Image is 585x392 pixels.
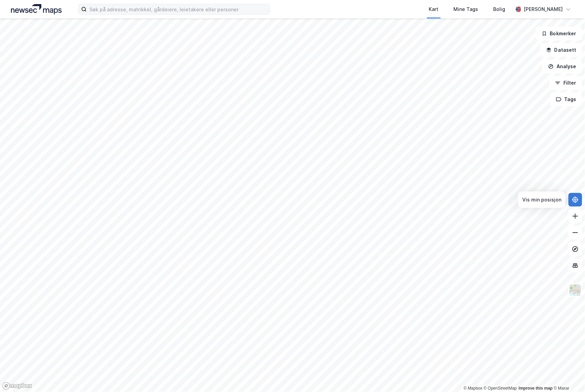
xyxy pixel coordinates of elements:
div: [PERSON_NAME] [524,5,563,13]
a: Mapbox [464,386,483,391]
a: OpenStreetMap [484,386,517,391]
iframe: Chat Widget [551,359,585,392]
button: Tags [550,93,582,106]
button: Datasett [540,43,582,57]
button: Filter [549,76,582,90]
input: Søk på adresse, matrikkel, gårdeiere, leietakere eller personer [87,4,270,14]
div: Mine Tags [454,5,478,13]
div: Kontrollprogram for chat [551,359,585,392]
div: Bolig [493,5,505,13]
button: Bokmerker [536,27,582,40]
div: Kart [429,5,439,13]
a: Improve this map [519,386,553,391]
button: Analyse [543,60,582,73]
img: logo.a4113a55bc3d86da70a041830d287a7e.svg [11,4,62,14]
img: Z [569,284,582,297]
a: Mapbox homepage [2,382,32,390]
